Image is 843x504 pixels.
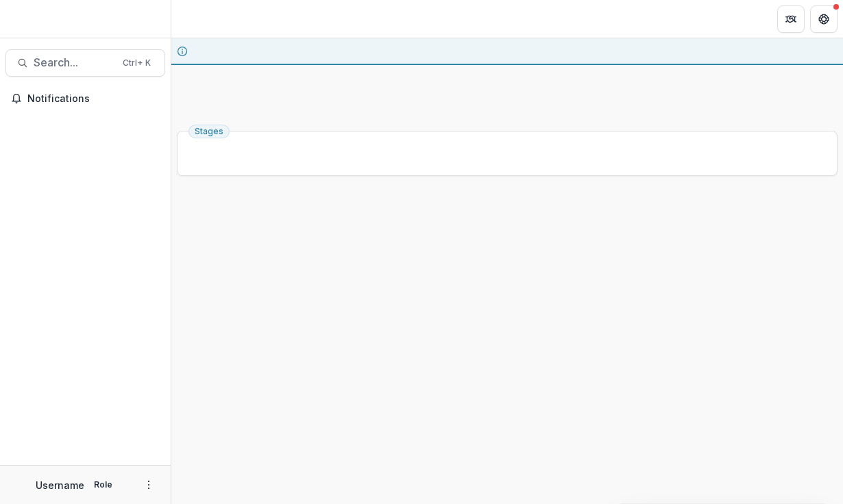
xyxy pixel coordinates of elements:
div: Ctrl + K [120,55,154,71]
button: More [140,477,157,493]
span: Stages [195,127,223,136]
span: Search... [34,56,114,69]
button: Notifications [5,88,165,110]
button: Get Help [810,5,838,33]
button: Search... [5,49,165,77]
p: Username [36,478,84,492]
span: Notifications [27,93,160,105]
button: Partners [777,5,805,33]
p: Role [90,479,117,491]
